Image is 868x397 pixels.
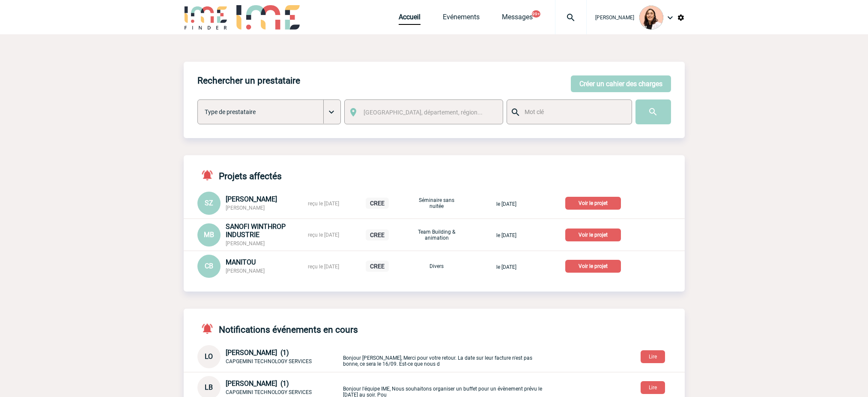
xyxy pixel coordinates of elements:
p: CREE [366,261,389,272]
button: Lire [641,381,665,394]
h4: Rechercher un prestataire [197,75,300,86]
span: le [DATE] [496,201,516,207]
span: [PERSON_NAME] [226,195,277,203]
img: IME-Finder [184,5,228,30]
span: reçu le [DATE] [308,232,339,238]
a: LB [PERSON_NAME] (1) CAPGEMINI TECHNOLOGY SERVICES Bonjour l'équipe IME, Nous souhaitons organise... [197,383,544,391]
span: LO [205,352,213,361]
span: [PERSON_NAME] [226,241,265,247]
span: reçu le [DATE] [308,201,339,207]
a: Voir le projet [565,198,624,207]
input: Submit [635,99,671,124]
p: Voir le projet [565,229,621,241]
span: CB [205,262,213,270]
h4: Notifications événements en cours [197,322,358,335]
span: [PERSON_NAME] [226,268,265,274]
p: Séminaire sans nuitée [415,197,458,209]
a: Evénements [443,13,480,25]
span: [PERSON_NAME] (1) [226,379,289,388]
span: CAPGEMINI TECHNOLOGY SERVICES [226,358,312,364]
span: SZ [205,199,213,207]
a: Accueil [399,13,421,25]
button: Lire [641,350,665,363]
button: 99+ [532,10,540,18]
div: Conversation privée : Client - Agence [197,345,341,368]
img: notifications-active-24-px-r.png [201,322,219,335]
p: Voir le projet [565,197,621,210]
span: LB [205,383,213,391]
a: Lire [634,352,672,360]
span: [PERSON_NAME] (1) [226,349,289,357]
span: reçu le [DATE] [308,264,339,270]
a: Messages [502,13,533,25]
span: SANOFI WINTHROP INDUSTRIE [226,223,286,239]
p: Bonjour [PERSON_NAME], Merci pour votre retour. La date sur leur facture n'est pas bonne, ce sera... [343,347,544,367]
span: le [DATE] [496,232,516,238]
img: notifications-active-24-px-r.png [201,169,219,181]
a: LO [PERSON_NAME] (1) CAPGEMINI TECHNOLOGY SERVICES Bonjour [PERSON_NAME], Merci pour votre retour... [197,352,544,360]
span: [PERSON_NAME] [226,205,265,211]
a: Voir le projet [565,230,624,238]
span: MANITOU [226,258,256,266]
h4: Projets affectés [197,169,282,181]
a: Voir le projet [565,262,624,270]
span: CAPGEMINI TECHNOLOGY SERVICES [226,389,312,395]
p: Voir le projet [565,260,621,273]
p: CREE [366,229,389,241]
p: Divers [415,263,458,269]
span: [PERSON_NAME] [595,15,634,21]
input: Mot clé [522,106,624,117]
span: MB [204,231,214,239]
a: Lire [634,383,672,391]
p: CREE [366,198,389,209]
span: [GEOGRAPHIC_DATA], département, région... [364,109,483,116]
span: le [DATE] [496,264,516,270]
p: Team Building & animation [415,229,458,241]
img: 129834-0.png [639,6,663,30]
